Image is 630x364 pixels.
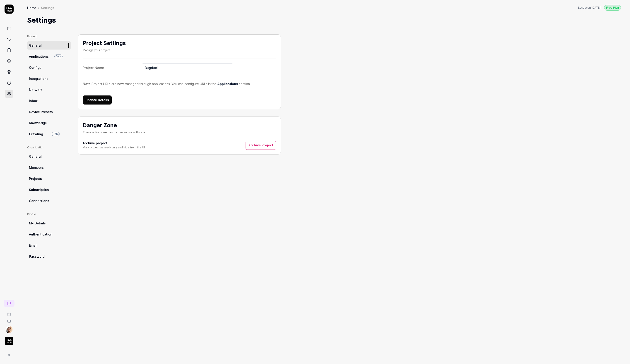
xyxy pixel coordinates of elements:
h2: Danger Zone [83,121,146,129]
span: Network [29,87,42,92]
h4: Archive project [83,141,145,145]
img: 704fe57e-bae9-4a0d-8bcb-c4203d9f0bb2.jpeg [5,326,13,333]
a: Subscription [27,186,71,194]
span: Projects [29,176,42,181]
span: Knowledge [29,121,47,125]
button: QA Tech Logo [2,333,16,346]
a: CrawlingBeta [27,130,71,138]
span: Configs [29,65,41,70]
a: Home [27,5,36,10]
span: General [29,43,42,48]
h2: Project Settings [83,39,126,47]
button: Last scan:[DATE] [578,6,601,10]
span: Connections [29,198,49,203]
span: Crawling [29,132,43,136]
div: Organization [27,145,71,150]
a: Device Presets [27,108,71,116]
a: Configs [27,63,71,72]
span: Password [29,254,45,259]
a: Knowledge [27,119,71,127]
span: Subscription [29,187,49,192]
button: Archive Project [246,141,276,150]
a: General [27,152,71,161]
a: Password [27,252,71,261]
a: Documentation [2,316,16,323]
a: Book a call with us [2,309,16,316]
h1: Settings [27,15,56,25]
a: Members [27,163,71,172]
div: Project Name [83,65,142,70]
span: Members [29,165,44,170]
div: Manage your project [83,48,126,52]
a: ApplicationsBeta [27,52,71,61]
div: Profile [27,212,71,216]
button: Free Plan [604,5,621,11]
div: Project [27,34,71,38]
span: Applications [29,54,49,59]
a: Network [27,86,71,94]
a: Connections [27,197,71,205]
button: Update Details [83,95,112,105]
span: My Details [29,221,46,226]
span: Beta [52,132,60,136]
span: Email [29,243,37,248]
time: [DATE] [591,6,601,9]
div: / [38,5,39,10]
div: Mark project as read-only and hide from the UI. [83,145,145,150]
span: General [29,154,42,159]
a: General [27,41,71,50]
span: Device Presets [29,109,53,114]
span: Integrations [29,76,48,81]
span: Authentication [29,232,52,237]
strong: Note: [83,82,92,86]
div: Settings [41,5,54,10]
span: Beta [54,55,63,58]
a: Applications [217,82,238,86]
span: Inbox [29,98,38,103]
a: Authentication [27,230,71,238]
a: New conversation [4,300,14,307]
img: QA Tech Logo [5,337,13,345]
span: Last scan: [578,6,601,10]
input: Project Name [142,63,233,72]
a: Projects [27,174,71,183]
div: Project URLs are now managed through applications. You can configure URLs in the section. [83,81,276,86]
a: My Details [27,219,71,227]
a: Email [27,241,71,250]
div: These actions are destructive so use with care. [83,130,146,134]
a: Inbox [27,97,71,105]
a: Integrations [27,74,71,83]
